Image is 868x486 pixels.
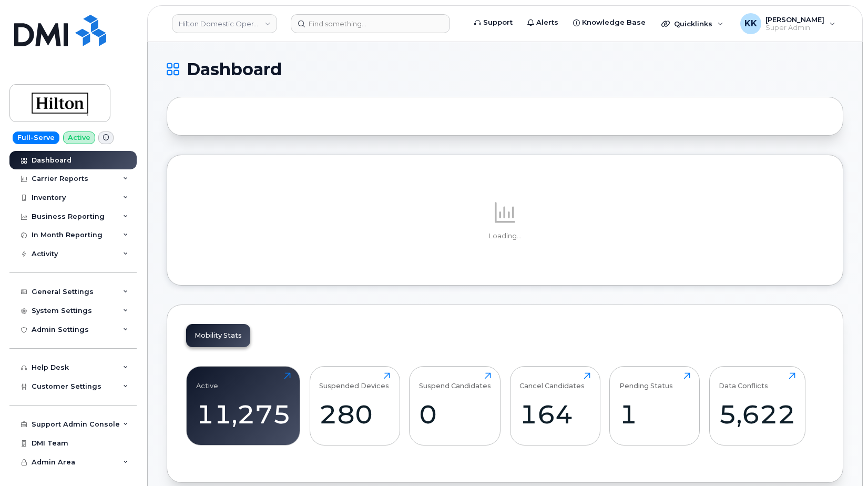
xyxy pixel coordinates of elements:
[186,231,824,241] p: Loading...
[719,399,795,430] div: 5,622
[187,62,282,77] span: Dashboard
[519,372,585,390] div: Cancel Candidates
[419,372,491,390] div: Suspend Candidates
[319,372,390,440] a: Suspended Devices280
[519,372,590,440] a: Cancel Candidates164
[619,372,690,440] a: Pending Status1
[196,372,218,390] div: Active
[196,372,291,440] a: Active11,275
[419,399,491,430] div: 0
[419,372,491,440] a: Suspend Candidates0
[619,372,673,390] div: Pending Status
[719,372,768,390] div: Data Conflicts
[319,372,389,390] div: Suspended Devices
[719,372,795,440] a: Data Conflicts5,622
[196,399,291,430] div: 11,275
[519,399,590,430] div: 164
[319,399,390,430] div: 280
[619,399,690,430] div: 1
